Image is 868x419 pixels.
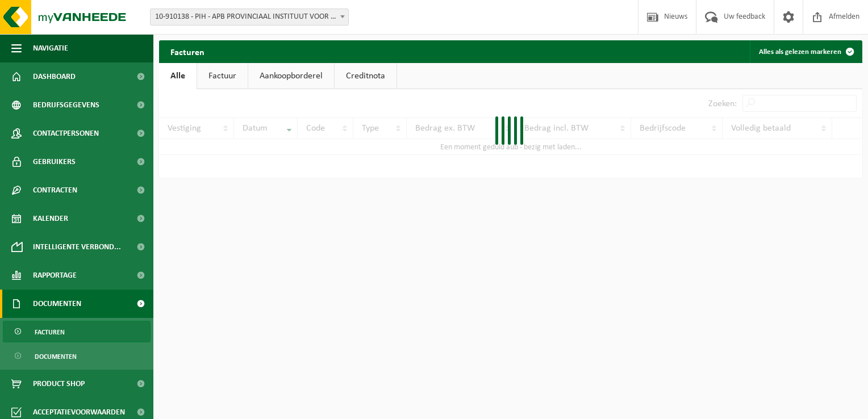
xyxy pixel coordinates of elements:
span: Contactpersonen [33,119,99,148]
a: Creditnota [335,63,397,89]
span: Rapportage [33,261,77,290]
span: Kalender [33,204,68,233]
a: Facturen [3,321,151,342]
span: 10-910138 - PIH - APB PROVINCIAAL INSTITUUT VOOR HYGIENE - ANTWERPEN [150,9,349,26]
span: Bedrijfsgegevens [33,91,99,119]
span: 10-910138 - PIH - APB PROVINCIAAL INSTITUUT VOOR HYGIENE - ANTWERPEN [151,9,348,25]
span: Facturen [35,321,65,343]
span: Intelligente verbond... [33,233,121,261]
span: Documenten [33,290,81,318]
button: Alles als gelezen markeren [750,40,861,63]
a: Factuur [197,63,248,89]
a: Documenten [3,345,151,367]
span: Documenten [35,346,77,367]
span: Product Shop [33,370,85,398]
span: Navigatie [33,34,68,62]
span: Gebruikers [33,148,76,176]
h2: Facturen [159,40,216,62]
span: Dashboard [33,62,76,91]
a: Aankoopborderel [248,63,334,89]
a: Alle [159,63,197,89]
span: Contracten [33,176,77,204]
